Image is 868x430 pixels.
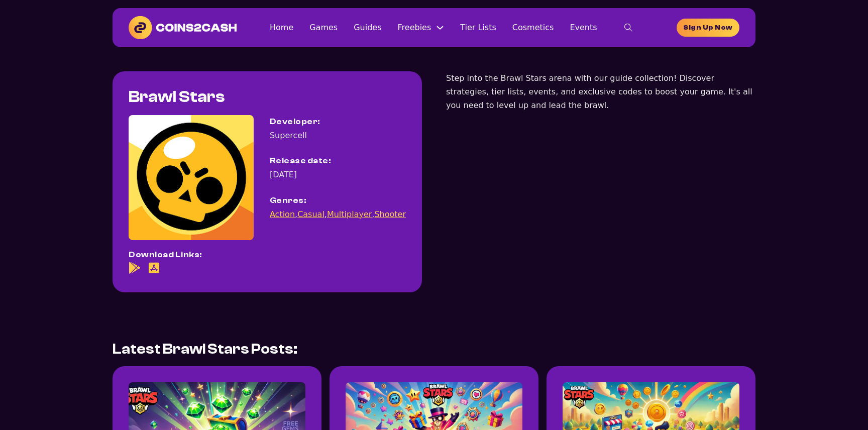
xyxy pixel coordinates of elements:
a: Events [570,21,597,34]
a: Home [270,21,293,34]
a: Multiplayer [327,209,372,219]
a: homepage [677,19,739,37]
div: Release date: [270,154,332,168]
a: Shooter [374,209,406,219]
div: Download Links: [129,248,202,262]
button: Freebies Sub menu [436,24,444,32]
a: Guides [354,21,381,34]
h2: Latest Brawl Stars Posts: [113,341,297,358]
div: Supercell [270,129,307,142]
h1: Brawl Stars [129,87,225,107]
a: Tier Lists [460,21,496,34]
div: [DATE] [270,168,297,181]
div: Genres: [270,194,307,207]
img: Coins2Cash Logo [129,16,237,39]
span: Step into the Brawl Stars arena with our guide collection! Discover strategies, tier lists, event... [446,73,752,110]
a: Action [270,209,295,219]
a: Casual [297,209,324,219]
div: , , , [270,207,406,221]
a: Cosmetics [512,21,554,34]
a: Games [309,21,338,34]
button: toggle search [613,18,643,38]
div: Developer: [270,115,320,129]
a: Freebies [398,21,431,34]
img: Brawl Stars game icon [129,115,254,240]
